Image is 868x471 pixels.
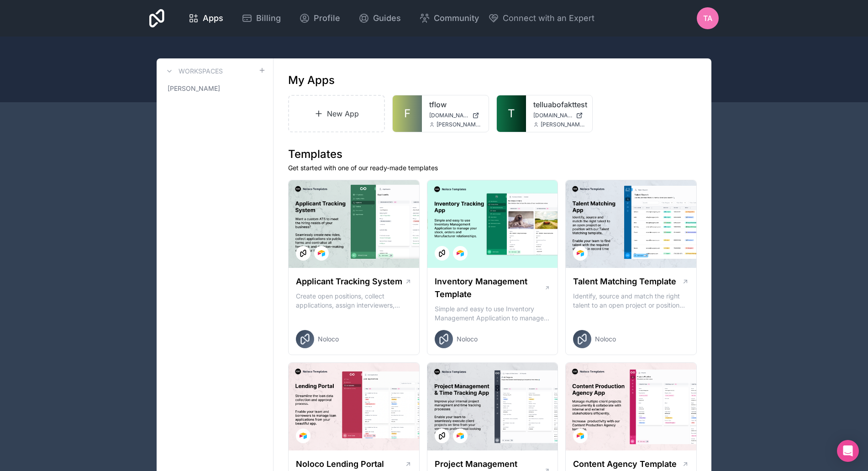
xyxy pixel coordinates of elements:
[533,112,585,119] a: [DOMAIN_NAME]
[256,12,281,25] span: Billing
[181,8,231,28] a: Apps
[288,73,335,88] h1: My Apps
[288,147,697,162] h1: Templates
[288,95,385,132] a: New App
[497,95,526,132] a: T
[429,112,481,119] a: [DOMAIN_NAME]
[837,440,859,462] div: Open Intercom Messenger
[296,275,402,288] h1: Applicant Tracking System
[573,458,677,471] h1: Content Agency Template
[703,13,712,24] span: TA
[404,106,410,121] span: F
[435,275,544,301] h1: Inventory Management Template
[577,250,584,257] img: Airtable Logo
[503,12,594,25] span: Connect with an Expert
[296,292,412,310] p: Create open positions, collect applications, assign interviewers, centralise candidate feedback a...
[437,121,481,128] span: [PERSON_NAME][EMAIL_ADDRESS][PERSON_NAME][DOMAIN_NAME]
[296,458,384,471] h1: Noloco Lending Portal
[373,12,401,25] span: Guides
[164,80,266,97] a: [PERSON_NAME]
[434,12,479,25] span: Community
[429,99,481,110] a: tflow
[314,12,340,25] span: Profile
[164,66,223,77] a: Workspaces
[541,121,585,128] span: [PERSON_NAME][EMAIL_ADDRESS][PERSON_NAME][DOMAIN_NAME]
[457,432,464,440] img: Airtable Logo
[234,8,288,28] a: Billing
[573,275,676,288] h1: Talent Matching Template
[318,250,325,257] img: Airtable Logo
[429,112,468,119] span: [DOMAIN_NAME]
[300,432,307,440] img: Airtable Logo
[457,250,464,257] img: Airtable Logo
[595,335,616,344] span: Noloco
[179,67,223,76] h3: Workspaces
[393,95,422,132] a: F
[435,304,551,323] p: Simple and easy to use Inventory Management Application to manage your stock, orders and Manufact...
[488,12,594,25] button: Connect with an Expert
[533,99,585,110] a: telluabofakttest
[318,335,339,344] span: Noloco
[288,163,697,173] p: Get started with one of our ready-made templates
[412,8,486,28] a: Community
[508,106,515,121] span: T
[168,84,220,93] span: [PERSON_NAME]
[533,112,573,119] span: [DOMAIN_NAME]
[573,292,689,310] p: Identify, source and match the right talent to an open project or position with our Talent Matchi...
[457,335,478,344] span: Noloco
[351,8,408,28] a: Guides
[292,8,347,28] a: Profile
[577,432,584,440] img: Airtable Logo
[203,12,223,25] span: Apps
